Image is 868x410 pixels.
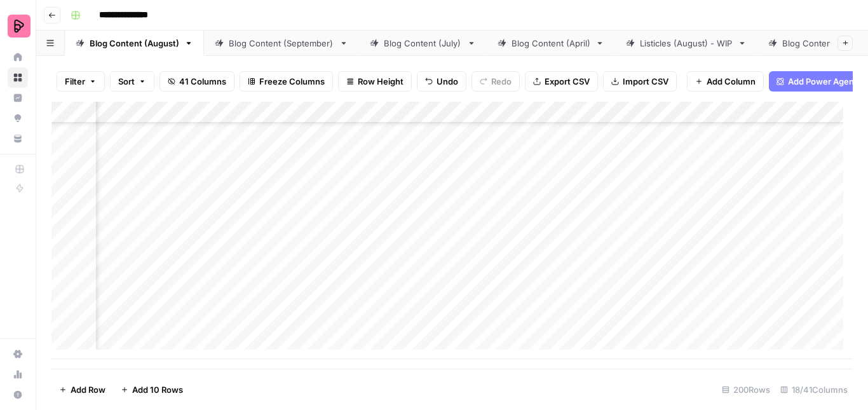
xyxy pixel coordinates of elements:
span: Export CSV [545,75,590,88]
a: Blog Content (September) [204,31,359,56]
button: Sort [110,71,154,92]
span: Add Power Agent [788,75,857,88]
span: Row Height [358,75,403,88]
div: Listicles (August) - WIP [640,37,733,50]
button: Row Height [338,71,412,92]
img: Preply Logo [8,15,31,38]
button: Workspace: Preply [8,10,28,42]
a: Home [8,47,28,67]
a: Settings [8,344,28,364]
a: Browse [8,67,28,88]
a: Blog Content (April) [487,31,615,56]
button: Import CSV [603,71,677,92]
button: Help + Support [8,385,28,405]
button: Filter [57,71,105,92]
a: Listicles (August) - WIP [615,31,757,56]
span: Add 10 Rows [132,383,183,396]
span: Import CSV [623,75,668,88]
div: Blog Content (April) [512,37,590,50]
button: Add Power Agent [769,71,865,92]
button: Add Column [687,71,764,92]
button: Add 10 Rows [113,379,191,400]
a: Usage [8,364,28,385]
button: Undo [417,71,466,92]
span: Sort [118,75,135,88]
button: Freeze Columns [240,71,333,92]
div: Blog Content (September) [229,37,334,50]
button: 41 Columns [159,71,234,92]
a: Your Data [8,128,28,149]
a: Blog Content (July) [359,31,487,56]
a: Insights [8,88,28,108]
a: Blog Content (August) [65,31,204,56]
span: Redo [491,75,512,88]
span: 41 Columns [179,75,226,88]
span: Add Column [707,75,756,88]
span: Filter [65,75,85,88]
div: Blog Content (May) [782,37,860,50]
span: Undo [437,75,458,88]
button: Add Row [51,379,113,400]
button: Export CSV [525,71,598,92]
div: 200 Rows [717,379,775,400]
a: Opportunities [8,108,28,128]
div: Blog Content (August) [90,37,179,50]
button: Redo [471,71,520,92]
div: Blog Content (July) [384,37,462,50]
span: Add Row [71,383,105,396]
div: 18/41 Columns [775,379,853,400]
span: Freeze Columns [259,75,325,88]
